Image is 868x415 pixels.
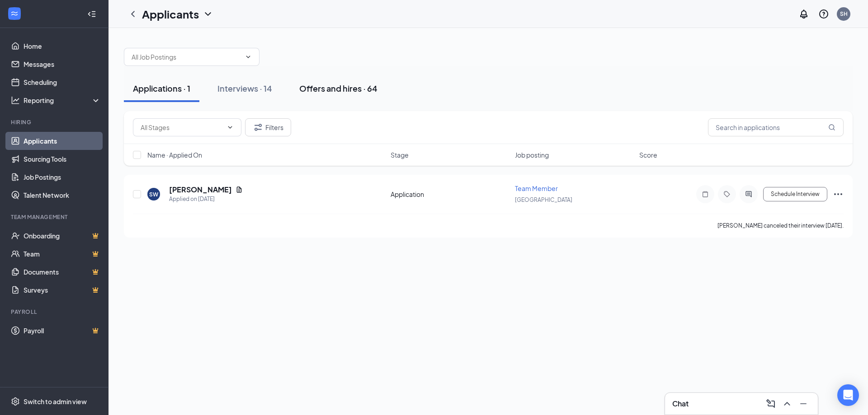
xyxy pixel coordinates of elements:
[840,10,848,18] div: SH
[236,186,243,193] svg: Document
[245,118,291,136] button: Filter Filters
[169,195,243,204] div: Applied on [DATE]
[132,52,241,62] input: All Job Postings
[217,83,272,94] div: Interviews · 14
[299,83,377,94] div: Offers and hires · 64
[142,6,199,22] h1: Applicants
[149,191,158,198] div: SW
[11,118,99,126] div: Hiring
[515,196,572,203] span: [GEOGRAPHIC_DATA]
[796,396,811,411] button: Minimize
[24,150,101,168] a: Sourcing Tools
[11,96,20,105] svg: Analysis
[141,122,223,132] input: All Stages
[127,9,138,19] svg: ChevronLeft
[672,399,689,409] h3: Chat
[833,189,844,200] svg: Ellipses
[700,191,711,198] svg: Note
[798,9,809,19] svg: Notifications
[245,53,252,61] svg: ChevronDown
[24,73,101,91] a: Scheduling
[818,9,829,19] svg: QuestionInfo
[639,150,657,159] span: Score
[798,398,809,409] svg: Minimize
[24,227,101,245] a: OnboardingCrown
[515,184,558,192] span: Team Member
[24,168,101,186] a: Job Postings
[780,396,794,411] button: ChevronUp
[24,55,101,73] a: Messages
[24,245,101,263] a: TeamCrown
[11,397,20,406] svg: Settings
[764,396,778,411] button: ComposeMessage
[87,9,96,19] svg: Collapse
[743,191,754,198] svg: ActiveChat
[837,384,859,406] div: Open Intercom Messenger
[24,263,101,281] a: DocumentsCrown
[391,190,509,199] div: Application
[763,187,827,201] button: Schedule Interview
[24,397,87,406] div: Switch to admin view
[11,213,99,221] div: Team Management
[24,186,101,204] a: Talent Network
[515,150,549,159] span: Job posting
[782,398,793,409] svg: ChevronUp
[11,308,99,316] div: Payroll
[203,9,213,19] svg: ChevronDown
[765,398,776,409] svg: ComposeMessage
[708,118,844,136] input: Search in applications
[24,132,101,150] a: Applicants
[722,191,732,198] svg: Tag
[24,322,101,340] a: PayrollCrown
[391,150,409,159] span: Stage
[133,83,190,94] div: Applications · 1
[169,185,232,195] h5: [PERSON_NAME]
[253,122,264,133] svg: Filter
[10,9,19,18] svg: WorkstreamLogo
[24,96,101,105] div: Reporting
[717,221,844,230] div: [PERSON_NAME] canceled their interview [DATE].
[147,150,202,159] span: Name · Applied On
[24,281,101,299] a: SurveysCrown
[24,37,101,55] a: Home
[226,124,234,131] svg: ChevronDown
[828,124,835,131] svg: MagnifyingGlass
